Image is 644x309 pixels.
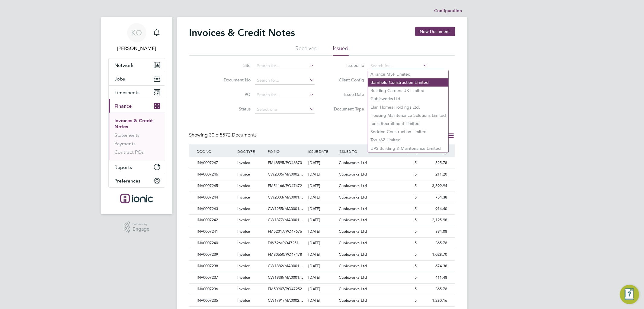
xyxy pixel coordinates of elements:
li: Cubicworks Ltd [368,95,448,103]
div: ISSUE DATE [307,144,337,158]
label: Site [216,63,251,68]
span: CW2003/MA0001… [268,195,303,200]
span: Invoice [237,172,250,177]
span: 5 [415,252,417,257]
li: Ionic Recruitment Limited [368,120,448,128]
a: Powered byEngage [124,222,149,233]
span: Invoice [237,275,250,280]
span: 5 [415,206,417,211]
div: 411.48 [418,272,449,283]
div: INV0007244 [195,192,236,203]
label: Issued To [330,63,364,68]
span: Invoice [237,206,250,211]
span: FM52017/PO47676 [268,229,302,234]
span: Jobs [115,76,125,82]
div: [DATE] [307,295,337,306]
li: Alliance MSP Limited [368,70,448,78]
span: Cubicworks Ltd [339,298,367,303]
div: [DATE] [307,272,337,283]
div: [DATE] [307,238,337,249]
div: INV0007239 [195,249,236,260]
span: FM50907/PO47252 [268,286,302,291]
span: Invoice [237,298,250,303]
div: 365.76 [418,284,449,295]
span: CW1255/MA0001… [268,206,303,211]
div: INV0007241 [195,226,236,237]
span: Invoice [237,252,250,257]
div: 365.76 [418,238,449,249]
span: Invoice [237,217,250,222]
span: Invoice [237,183,250,188]
span: Cubicworks Ltd [339,252,367,257]
div: [DATE] [307,192,337,203]
div: INV0007235 [195,295,236,306]
li: Barnfield Construction Limited [368,78,448,87]
span: 5 [415,160,417,165]
span: Cubicworks Ltd [339,240,367,245]
span: FM48595/PO46870 [268,160,302,165]
div: INV0007240 [195,238,236,249]
span: Network [115,62,134,68]
div: PO NO [266,144,307,158]
span: Kirsty Owen [108,45,165,52]
a: Invoices & Credit Notes [115,118,153,130]
label: Issue Date [330,92,364,97]
input: Search for... [255,91,315,99]
nav: Main navigation [101,17,172,214]
span: KO [131,29,142,37]
div: 674.38 [418,261,449,272]
span: 5 [415,298,417,303]
span: Finance [115,103,132,109]
span: 5 [415,286,417,291]
span: Invoice [237,263,250,268]
h2: Invoices & Credit Notes [189,27,295,39]
span: CW1882/MA0001… [268,263,303,268]
li: Issued [333,45,349,56]
div: INV0007247 [195,157,236,169]
li: Configuration [434,5,462,17]
span: Invoice [237,286,250,291]
li: Seddon Construction Limited [368,128,448,136]
div: [DATE] [307,226,337,237]
a: Go to home page [108,194,165,203]
span: Engage [133,227,149,232]
span: 5 [415,172,417,177]
span: 30 of [209,132,220,138]
a: Contract POs [115,149,144,155]
li: Elan Homes Holdings Ltd. [368,103,448,111]
span: CW1877/MA0001… [268,217,303,222]
span: DIV526/PO47251 [268,240,299,245]
div: 3,599.94 [418,180,449,192]
button: Network [109,58,165,72]
div: 914.40 [418,203,449,215]
a: Statements [115,132,140,138]
span: 5 [415,183,417,188]
span: 5 [415,263,417,268]
div: 1,028.70 [418,249,449,260]
span: Cubicworks Ltd [339,275,367,280]
li: Housing Maintenance Solutions Limited [368,111,448,120]
span: FM30650/PO47478 [268,252,302,257]
span: CW1938/MA0001… [268,275,303,280]
a: KO[PERSON_NAME] [108,23,165,52]
div: [DATE] [307,157,337,169]
li: UPS Building & Maintenance Limited [368,144,448,153]
span: Invoice [237,195,250,200]
span: Timesheets [115,90,140,95]
span: Cubicworks Ltd [339,206,367,211]
div: INV0007242 [195,215,236,226]
span: CW1791/MA0002… [268,298,303,303]
input: Select one [255,105,315,114]
span: 5 [415,275,417,280]
div: Showing [189,132,258,138]
div: [DATE] [307,284,337,295]
div: [DATE] [307,203,337,215]
span: Invoice [237,229,250,234]
div: INV0007245 [195,180,236,192]
button: New Document [415,27,455,36]
span: Cubicworks Ltd [339,217,367,222]
li: Building Careers UK Limited [368,87,448,95]
label: PO [216,92,251,97]
div: INV0007236 [195,284,236,295]
button: Reports [109,160,165,174]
